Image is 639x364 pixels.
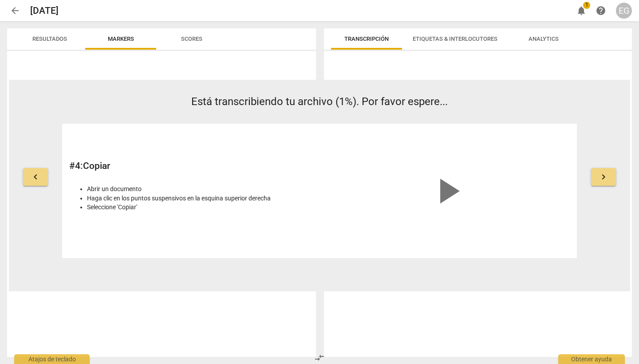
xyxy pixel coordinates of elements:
span: 1 [583,2,590,9]
span: notifications [576,5,587,16]
span: compare_arrows [314,352,325,363]
h2: [DATE] [30,5,59,16]
button: Notificaciones [573,3,589,19]
span: keyboard_arrow_left [30,172,41,182]
span: Resultados [32,35,67,42]
h2: # 4 : Copiar [69,160,315,172]
span: Analytics [529,35,559,42]
button: EG [616,3,632,19]
span: Transcripción [344,35,389,42]
span: play_arrow [426,170,469,212]
span: help [596,5,606,16]
div: Atajos de teclado [14,354,90,364]
span: Scores [181,35,202,42]
li: Abrir un documento [87,184,315,194]
span: Markers [108,35,134,42]
span: arrow_back [10,5,20,16]
li: Seleccione 'Copiar' [87,203,315,212]
span: Etiquetas & Interlocutores [413,35,497,42]
a: Obtener ayuda [593,3,609,19]
span: Está transcribiendo tu archivo (1%). Por favor espere... [191,95,448,108]
span: keyboard_arrow_right [598,172,609,182]
div: Obtener ayuda [558,354,625,364]
li: Haga clic en los puntos suspensivos en la esquina superior derecha [87,194,315,203]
